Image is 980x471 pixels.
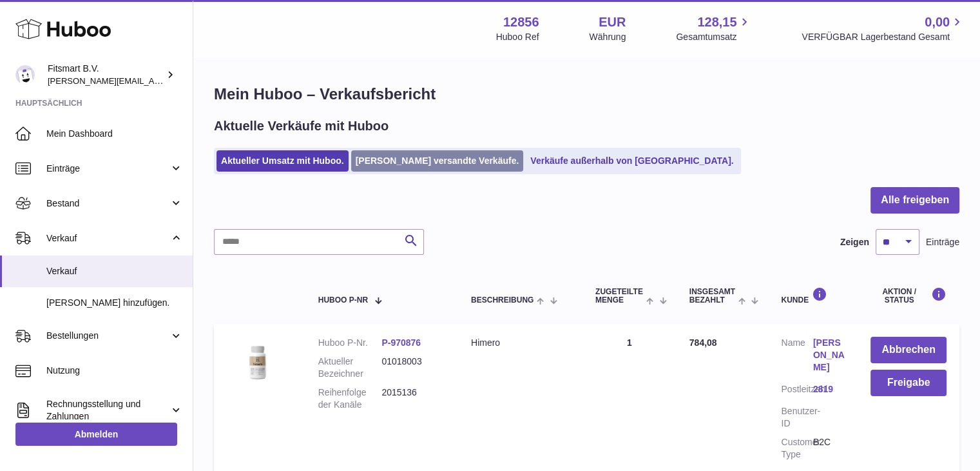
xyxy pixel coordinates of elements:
[926,236,959,248] span: Einträge
[48,63,164,87] div: Fitsmart B.V.
[381,386,445,411] dd: 2015136
[15,65,35,85] img: jonathan@leaderoo.com
[689,337,717,348] span: 784,08
[381,356,445,380] dd: 01018003
[46,365,183,377] span: Nutzung
[802,31,965,43] span: VERFÜGBAR Lagerbestand Gesamt
[46,163,169,175] span: Einträge
[781,383,812,399] dt: Postleitzahl
[214,84,959,105] h1: Mein Huboo – Verkaufsbericht
[318,296,368,305] span: Huboo P-Nr
[471,337,570,349] div: Himero
[381,337,421,348] a: P-970876
[318,356,382,380] dt: Aktueller Bezeichner
[689,288,735,305] span: Insgesamt bezahlt
[526,150,738,172] a: Verkäufe außerhalb von [GEOGRAPHIC_DATA].
[813,383,845,396] a: 2819
[46,330,169,342] span: Bestellungen
[46,128,183,140] span: Mein Dashboard
[697,14,736,31] span: 128,15
[318,337,382,349] dt: Huboo P-Nr.
[471,296,533,305] span: Beschreibung
[599,14,626,31] strong: EUR
[781,337,812,377] dt: Name
[227,337,291,384] img: 128561711358723.png
[46,232,169,245] span: Verkauf
[840,236,869,248] label: Zeigen
[781,405,812,430] dt: Benutzer-ID
[925,14,950,31] span: 0,00
[813,337,845,374] a: [PERSON_NAME]
[214,117,389,135] h2: Aktuelle Verkäufe mit Huboo
[870,187,959,214] button: Alle freigeben
[496,31,539,43] div: Huboo Ref
[46,197,169,210] span: Bestand
[676,31,751,43] span: Gesamtumsatz
[503,14,539,31] strong: 12856
[318,386,382,411] dt: Reihenfolge der Kanäle
[676,14,751,43] a: 128,15 Gesamtumsatz
[15,423,177,446] a: Abmelden
[48,75,258,86] span: [PERSON_NAME][EMAIL_ADDRESS][DOMAIN_NAME]
[813,436,845,461] dd: B2C
[216,150,349,172] a: Aktueller Umsatz mit Huboo.
[46,297,183,309] span: [PERSON_NAME] hinzufügen.
[870,287,946,305] div: Aktion / Status
[781,287,845,305] div: Kunde
[802,14,965,43] a: 0,00 VERFÜGBAR Lagerbestand Gesamt
[46,398,169,423] span: Rechnungsstellung und Zahlungen
[46,265,183,277] span: Verkauf
[870,370,946,396] button: Freigabe
[870,337,946,363] button: Abbrechen
[781,436,812,461] dt: Customer Type
[595,288,643,305] span: ZUGETEILTE Menge
[590,31,626,43] div: Währung
[351,150,524,172] a: [PERSON_NAME] versandte Verkäufe.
